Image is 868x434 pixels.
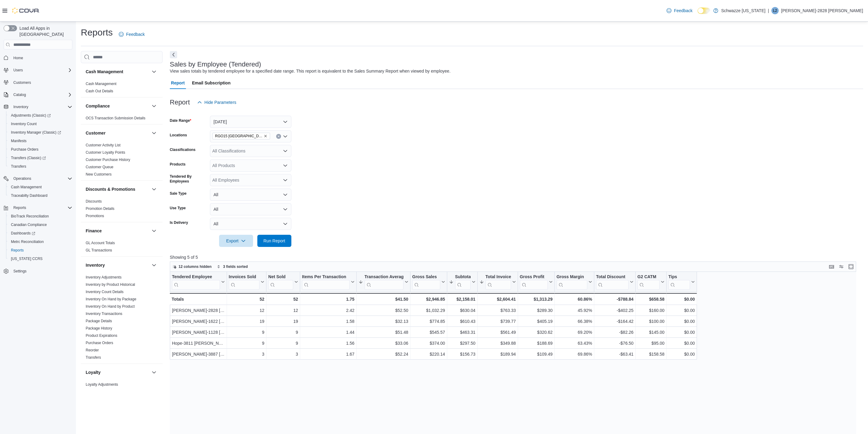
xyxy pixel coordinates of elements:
[126,31,145,37] span: Feedback
[302,307,355,314] div: 2.42
[596,296,633,303] div: -$788.84
[520,274,553,290] button: Gross Profit
[520,274,548,290] div: Gross Profit
[86,355,101,360] a: Transfers
[86,275,122,279] a: Inventory Adjustments
[9,247,26,254] a: Reports
[86,241,115,245] span: GL Account Totals
[268,274,298,290] button: Net Sold
[596,274,629,280] div: Total Discount
[229,307,264,314] div: 12
[264,134,267,138] button: Remove RGO15 Sunland Park from selection in this group
[6,154,75,162] a: Transfers (Classic)
[668,307,695,314] div: $0.00
[455,274,471,280] div: Subtotal
[11,79,33,86] a: Customers
[86,143,121,148] span: Customer Activity List
[268,296,298,303] div: 52
[11,204,29,211] button: Reports
[479,296,516,303] div: $2,604.41
[664,5,695,17] a: Feedback
[1,91,75,99] button: Catalog
[229,296,264,303] div: 52
[13,68,23,73] span: Users
[485,274,511,290] div: Total Invoiced
[520,274,548,280] div: Gross Profit
[172,329,225,336] div: [PERSON_NAME]-1128 [PERSON_NAME]
[12,8,39,14] img: Cova
[283,178,288,183] button: Open list of options
[596,274,629,290] div: Total Discount
[557,318,592,325] div: 66.38%
[86,116,146,121] span: OCS Transaction Submission Details
[11,204,72,211] span: Reports
[276,134,281,139] button: Clear input
[455,274,471,290] div: Subtotal
[596,274,633,290] button: Total Discount
[86,282,135,287] span: Inventory by Product Historical
[86,382,118,387] a: Loyalty Adjustments
[9,154,72,162] span: Transfers (Classic)
[170,147,196,152] label: Classifications
[11,248,24,253] span: Reports
[170,61,261,68] h3: Sales by Employee (Tendered)
[192,77,231,89] span: Email Subscription
[11,239,44,244] span: Metrc Reconciliation
[6,183,75,191] button: Cash Management
[6,212,75,220] button: BioTrack Reconciliation
[86,297,136,302] span: Inventory On Hand by Package
[86,165,113,169] a: Customer Queue
[170,220,188,225] label: Is Delivery
[86,150,125,155] a: Customer Loyalty Points
[86,290,124,294] a: Inventory Count Details
[637,307,664,314] div: $160.00
[698,8,710,14] input: Dark Mode
[637,318,664,325] div: $100.00
[449,307,475,314] div: $630.04
[172,318,225,325] div: [PERSON_NAME]-1622 [PERSON_NAME]
[150,369,158,376] button: Loyalty
[6,145,75,154] button: Purchase Orders
[86,214,104,218] span: Promotions
[557,307,592,314] div: 45.92%
[283,149,288,153] button: Open list of options
[11,175,34,182] button: Operations
[170,254,863,260] p: Showing 5 of 5
[210,116,291,128] button: [DATE]
[302,274,350,290] div: Items Per Transaction
[150,261,158,269] button: Inventory
[302,296,355,303] div: 1.75
[86,172,112,176] a: New Customers
[9,120,39,128] a: Inventory Count
[13,176,31,181] span: Operations
[9,221,49,228] a: Canadian Compliance
[9,255,45,262] a: [US_STATE] CCRS
[485,274,511,280] div: Total Invoiced
[86,241,115,245] a: GL Account Totals
[13,205,26,210] span: Reports
[781,7,863,14] p: [PERSON_NAME]-2828 [PERSON_NAME]
[6,229,75,238] a: Dashboards
[86,297,136,301] a: Inventory On Hand by Package
[556,274,587,280] div: Gross Margin
[13,80,31,85] span: Customers
[1,78,75,87] button: Customers
[11,175,72,182] span: Operations
[86,207,115,211] a: Promotion Details
[283,163,288,168] button: Open list of options
[11,91,72,98] span: Catalog
[172,307,225,314] div: [PERSON_NAME]-2828 [PERSON_NAME]
[229,318,264,325] div: 19
[11,268,29,275] a: Settings
[596,318,633,325] div: -$164.42
[86,275,122,280] span: Inventory Adjustments
[9,192,72,199] span: Traceabilty Dashboard
[212,133,270,139] span: RGO15 Sunland Park
[6,162,75,171] button: Transfers
[86,319,112,323] span: Package Details
[9,247,72,254] span: Reports
[86,69,149,75] button: Cash Management
[86,165,113,169] span: Customer Queue
[172,296,225,303] div: Totals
